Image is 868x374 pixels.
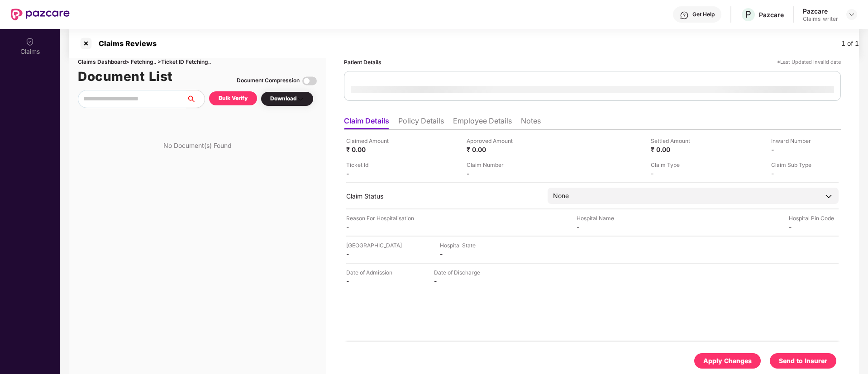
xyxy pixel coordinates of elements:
div: Date of Admission [346,268,396,277]
div: - [467,169,516,178]
div: Hospital Pin Code [789,214,839,223]
div: Approved Amount [467,137,516,145]
div: Claim Type [651,161,701,169]
div: Claims Dashboard > Fetching.. > Ticket ID Fetching.. [78,58,317,66]
div: - [771,145,821,154]
div: - [346,250,396,258]
div: Claimed Amount [346,137,396,145]
span: P [745,9,751,20]
div: - [789,223,839,231]
div: - [440,250,490,258]
div: Inward Number [771,137,821,145]
div: ₹ 0.00 [467,145,516,154]
img: New Pazcare Logo [11,9,70,20]
div: 1 of 1 [841,38,859,48]
li: Policy Details [398,116,444,129]
li: Claim Details [344,116,389,129]
div: Claim Status [346,192,539,200]
div: Get Help [692,11,715,18]
div: Ticket Id [346,161,396,169]
img: downArrowIcon [824,192,833,201]
img: svg+xml;base64,PHN2ZyBpZD0iRHJvcGRvd24tMzJ4MzIiIHhtbG5zPSJodHRwOi8vd3d3LnczLm9yZy8yMDAwL3N2ZyIgd2... [848,11,855,18]
img: svg+xml;base64,PHN2ZyBpZD0iRHJvcGRvd24tMzJ4MzIiIHhtbG5zPSJodHRwOi8vd3d3LnczLm9yZy8yMDAwL3N2ZyIgd2... [297,95,304,103]
div: Document Compression [237,76,300,85]
button: search [186,90,205,108]
div: No Document(s) Found [163,141,232,150]
h1: Document List [78,66,173,86]
div: Download [270,95,304,103]
div: *Last Updated Invalid date [777,58,841,66]
li: Employee Details [453,116,512,129]
div: Send to Insurer [779,356,827,366]
div: - [434,277,484,285]
div: Claim Number [467,161,516,169]
div: - [651,169,701,178]
div: Claim Sub Type [771,161,821,169]
div: None [553,191,569,201]
div: Settled Amount [651,137,701,145]
div: - [771,169,821,178]
div: [GEOGRAPHIC_DATA] [346,241,402,250]
div: - [346,169,396,178]
img: svg+xml;base64,PHN2ZyBpZD0iQ2xhaW0iIHhtbG5zPSJodHRwOi8vd3d3LnczLm9yZy8yMDAwL3N2ZyIgd2lkdGg9IjIwIi... [25,37,34,46]
div: Hospital State [440,241,490,250]
div: Bulk Verify [219,94,248,103]
div: Pazcare [759,10,784,19]
div: Date of Discharge [434,268,484,277]
div: Reason For Hospitalisation [346,214,414,223]
span: search [186,95,205,103]
div: ₹ 0.00 [346,145,396,154]
img: svg+xml;base64,PHN2ZyBpZD0iSGVscC0zMngzMiIgeG1sbnM9Imh0dHA6Ly93d3cudzMub3JnLzIwMDAvc3ZnIiB3aWR0aD... [680,11,689,20]
div: Pazcare [803,7,838,15]
li: Notes [521,116,541,129]
div: - [346,277,396,285]
div: - [346,223,396,231]
img: svg+xml;base64,PHN2ZyBpZD0iVG9nZ2xlLTMyeDMyIiB4bWxucz0iaHR0cDovL3d3dy53My5vcmcvMjAwMC9zdmciIHdpZH... [302,74,317,88]
div: ₹ 0.00 [651,145,701,154]
div: Claims_writer [803,15,838,23]
div: - [577,223,626,231]
div: Patient Details [344,58,382,66]
div: Claims Reviews [93,39,157,48]
div: Hospital Name [577,214,626,223]
div: Apply Changes [703,356,752,366]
